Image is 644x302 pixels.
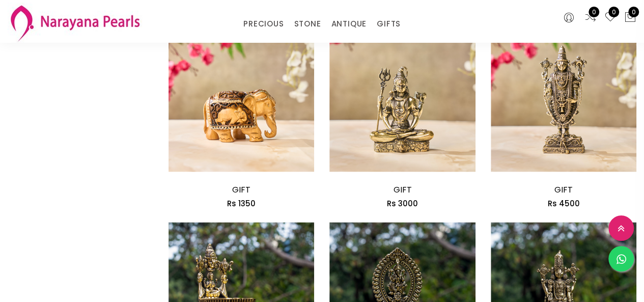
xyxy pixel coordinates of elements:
[394,183,412,195] a: GIFT
[294,16,321,32] a: STONE
[604,11,617,24] a: 0
[243,16,284,32] a: PRECIOUS
[331,16,367,32] a: ANTIQUE
[624,11,636,24] button: 0
[232,183,250,195] a: GIFT
[554,183,573,195] a: GIFT
[628,7,639,17] span: 0
[387,198,418,208] span: Rs 3000
[589,7,599,17] span: 0
[227,198,256,208] span: Rs 1350
[584,11,597,24] a: 0
[377,16,401,32] a: GIFTS
[547,198,579,208] span: Rs 4500
[608,7,619,17] span: 0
